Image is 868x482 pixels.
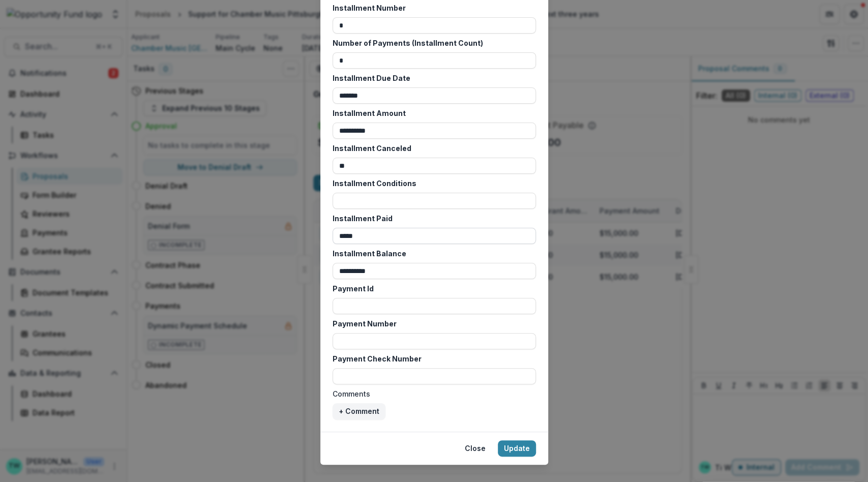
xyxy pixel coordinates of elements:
button: Update [498,440,536,457]
label: Installment Amount [333,108,530,118]
label: Installment Canceled [333,143,530,154]
button: Close [459,440,492,457]
label: Installment Balance [333,248,530,259]
label: Installment Due Date [333,73,530,83]
label: Installment Paid [333,213,530,224]
label: Comments [333,388,530,399]
label: Installment Number [333,3,530,13]
label: Number of Payments (Installment Count) [333,38,530,48]
label: Payment Number [333,318,530,329]
label: Payment Id [333,283,530,294]
label: Payment Check Number [333,353,530,364]
label: Installment Conditions [333,178,530,189]
button: + Comment [333,403,385,419]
